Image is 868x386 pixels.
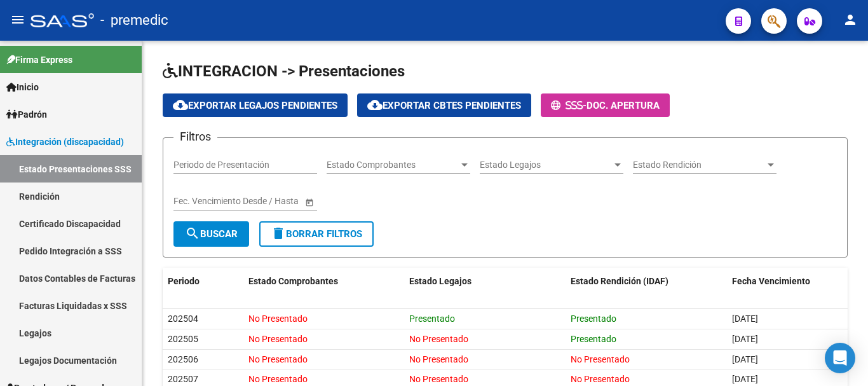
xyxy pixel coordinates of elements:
[367,100,521,111] span: Exportar Cbtes Pendientes
[173,128,217,146] h3: Filtros
[732,374,758,384] span: [DATE]
[248,314,308,324] span: No Presentado
[404,268,566,295] datatable-header-cell: Estado Legajos
[633,160,765,170] span: Estado Rendición
[732,354,758,364] span: [DATE]
[173,97,188,113] mat-icon: cloud_download
[185,228,238,240] span: Buscar
[231,196,293,207] input: Fecha fin
[409,276,471,286] span: Estado Legajos
[732,276,810,286] span: Fecha Vencimiento
[587,100,660,111] span: Doc. Apertura
[248,354,308,364] span: No Presentado
[843,12,858,27] mat-icon: person
[409,334,468,344] span: No Presentado
[163,62,405,80] span: INTEGRACION -> Presentaciones
[409,374,468,384] span: No Presentado
[10,12,25,27] mat-icon: menu
[551,100,587,111] span: -
[248,334,308,344] span: No Presentado
[163,268,243,295] datatable-header-cell: Periodo
[732,334,758,344] span: [DATE]
[248,276,338,286] span: Estado Comprobantes
[100,6,168,34] span: - premedic
[168,334,198,344] span: 202505
[271,226,286,241] mat-icon: delete
[6,53,72,67] span: Firma Express
[480,160,612,170] span: Estado Legajos
[163,93,348,117] button: Exportar Legajos Pendientes
[357,93,531,117] button: Exportar Cbtes Pendientes
[248,374,308,384] span: No Presentado
[571,354,630,364] span: No Presentado
[168,374,198,384] span: 202507
[367,97,383,113] mat-icon: cloud_download
[259,221,374,247] button: Borrar Filtros
[825,343,855,373] div: Open Intercom Messenger
[185,226,200,241] mat-icon: search
[409,354,468,364] span: No Presentado
[571,334,616,344] span: Presentado
[168,354,198,364] span: 202506
[571,276,668,286] span: Estado Rendición (IDAF)
[173,196,220,207] input: Fecha inicio
[173,221,249,247] button: Buscar
[168,314,198,324] span: 202504
[6,107,47,121] span: Padrón
[6,80,39,94] span: Inicio
[571,314,616,324] span: Presentado
[243,268,405,295] datatable-header-cell: Estado Comprobantes
[409,314,455,324] span: Presentado
[732,314,758,324] span: [DATE]
[173,100,337,111] span: Exportar Legajos Pendientes
[566,268,727,295] datatable-header-cell: Estado Rendición (IDAF)
[727,268,848,295] datatable-header-cell: Fecha Vencimiento
[271,228,362,240] span: Borrar Filtros
[571,374,630,384] span: No Presentado
[327,160,459,170] span: Estado Comprobantes
[302,195,316,209] button: Open calendar
[541,93,670,117] button: -Doc. Apertura
[6,135,124,149] span: Integración (discapacidad)
[168,276,200,286] span: Periodo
